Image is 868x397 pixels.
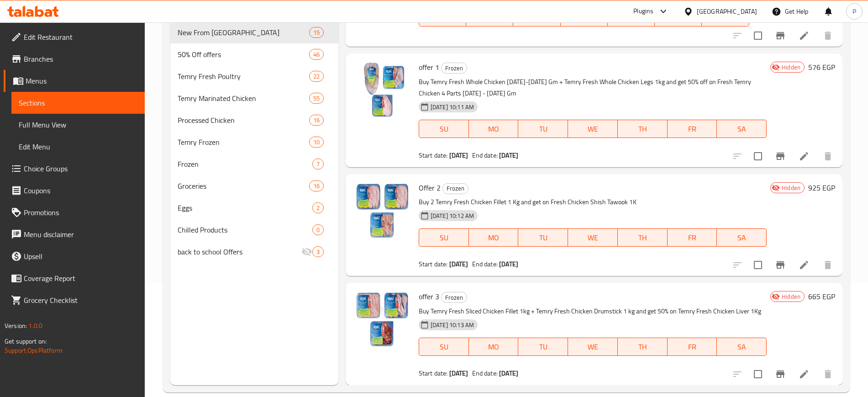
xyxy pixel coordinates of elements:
[353,290,411,349] img: offer 3
[170,175,338,197] div: Groceries16
[170,197,338,219] div: Eggs2
[517,11,557,24] span: TU
[778,184,804,192] span: Hidden
[178,93,309,104] span: Temry Marinated Chicken
[721,340,763,354] span: SA
[309,137,324,148] div: items
[309,27,324,38] div: items
[799,30,810,41] a: Edit menu item
[748,26,768,45] span: Select to update
[4,267,145,289] a: Coverage Report
[310,138,323,147] span: 10
[671,122,714,136] span: FR
[178,49,309,60] span: 50% Off offers
[170,18,338,266] nav: Menu sections
[817,25,839,47] button: delete
[19,119,137,130] span: Full Menu View
[564,11,604,24] span: WE
[4,48,145,70] a: Branches
[633,6,653,17] div: Plugins
[4,245,145,267] a: Upsell
[808,181,835,194] h6: 925 EGP
[717,338,767,356] button: SA
[419,306,767,317] p: Buy Temry Fresh Sliced Chicken Fillet 1kg + Temry Fresh Chicken Drumstick 1 kg and get 50% on Tem...
[427,321,478,329] span: [DATE] 10:13 AM
[427,212,478,220] span: [DATE] 10:12 AM
[24,53,137,64] span: Branches
[423,11,463,24] span: SU
[24,229,137,240] span: Menu disclaimer
[472,367,498,379] span: End date:
[312,246,324,257] div: items
[353,181,411,240] img: Offer 2
[170,153,338,175] div: Frozen7
[799,151,810,162] a: Edit menu item
[518,338,568,356] button: TU
[469,120,519,138] button: MO
[472,258,498,270] span: End date:
[799,369,810,380] a: Edit menu item
[769,254,791,276] button: Branch-specific-item
[697,6,757,16] div: [GEOGRAPHIC_DATA]
[19,97,137,108] span: Sections
[178,224,312,235] span: Chilled Products
[568,338,618,356] button: WE
[778,292,804,301] span: Hidden
[473,231,515,244] span: MO
[170,43,338,65] div: 50% Off offers46
[419,290,439,303] span: offer 3
[572,122,614,136] span: WE
[522,340,564,354] span: TU
[178,202,312,213] span: Eggs
[310,72,323,81] span: 22
[178,159,312,169] span: Frozen
[11,92,145,114] a: Sections
[423,231,465,244] span: SU
[769,145,791,167] button: Branch-specific-item
[310,182,323,191] span: 16
[24,163,137,174] span: Choice Groups
[443,183,468,194] span: Frozen
[309,115,324,126] div: items
[470,11,510,24] span: MO
[572,340,614,354] span: WE
[717,120,767,138] button: SA
[419,258,448,270] span: Start date:
[28,320,42,332] span: 1.0.0
[522,231,564,244] span: TU
[310,116,323,125] span: 16
[808,290,835,303] h6: 665 EGP
[717,228,767,247] button: SA
[618,228,668,247] button: TH
[671,340,714,354] span: FR
[419,60,439,74] span: offer 1
[4,26,145,48] a: Edit Restaurant
[313,204,323,212] span: 2
[313,248,323,256] span: 3
[24,295,137,306] span: Grocery Checklist
[419,196,767,208] p: Buy 2 Temry Fresh Chicken Fillet 1 Kg and get on Fresh Chicken Shish Tawook 1K
[5,344,63,356] a: Support.OpsPlatform
[808,61,835,74] h6: 576 EGP
[441,63,467,74] div: Frozen
[721,231,763,244] span: SA
[170,219,338,241] div: Chilled Products0
[170,131,338,153] div: Temry Frozen10
[621,340,664,354] span: TH
[310,94,323,103] span: 55
[4,201,145,223] a: Promotions
[178,246,301,257] span: back to school Offers
[705,11,745,24] span: SA
[178,115,309,126] span: Processed Chicken
[748,255,768,275] span: Select to update
[778,63,804,72] span: Hidden
[721,122,763,136] span: SA
[24,32,137,42] span: Edit Restaurant
[668,338,717,356] button: FR
[817,145,839,167] button: delete
[178,27,309,38] div: New From Temry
